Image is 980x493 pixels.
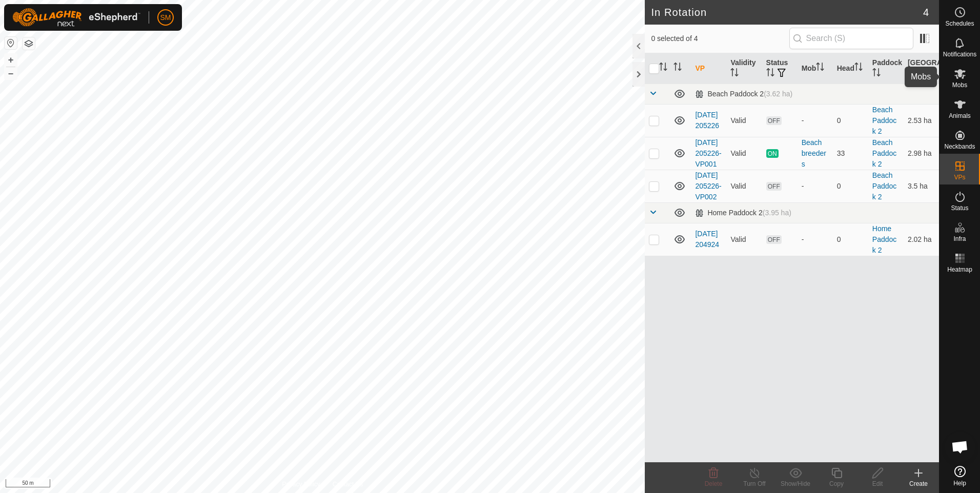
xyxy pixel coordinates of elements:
[705,480,723,487] span: Delete
[651,33,789,44] span: 0 selected of 4
[762,53,798,84] th: Status
[904,170,939,202] td: 3.5 ha
[833,223,868,256] td: 0
[904,104,939,137] td: 2.53 ha
[833,53,868,84] th: Head
[898,479,939,488] div: Create
[12,8,140,27] img: Gallagher Logo
[904,223,939,256] td: 2.02 ha
[872,224,896,254] a: Home Paddock 2
[789,28,913,49] input: Search (S)
[673,64,682,72] p-sorticon: Activate to sort
[726,170,762,202] td: Valid
[5,67,17,79] button: –
[945,20,974,27] span: Schedules
[951,205,968,211] span: Status
[872,106,896,135] a: Beach Paddock 2
[695,230,719,249] a: [DATE] 204924
[943,51,976,57] span: Notifications
[940,462,980,490] a: Help
[766,235,782,244] span: OFF
[872,171,896,201] a: Beach Paddock 2
[872,70,881,78] p-sorticon: Activate to sort
[695,90,792,98] div: Beach Paddock 2
[923,5,929,20] span: 4
[802,234,829,245] div: -
[816,64,824,72] p-sorticon: Activate to sort
[833,104,868,137] td: 0
[766,70,774,78] p-sorticon: Activate to sort
[695,209,791,217] div: Home Paddock 2
[802,115,829,126] div: -
[954,174,965,180] span: VPs
[953,236,966,242] span: Infra
[734,479,775,488] div: Turn Off
[764,90,792,98] span: (3.62 ha)
[726,137,762,170] td: Valid
[949,113,971,119] span: Animals
[868,53,904,84] th: Paddock
[802,137,829,170] div: Beach breeders
[952,82,967,88] span: Mobs
[659,64,667,72] p-sorticon: Activate to sort
[726,104,762,137] td: Valid
[872,138,896,168] a: Beach Paddock 2
[23,37,35,50] button: Map Layers
[833,170,868,202] td: 0
[691,53,726,84] th: VP
[904,137,939,170] td: 2.98 ha
[651,6,923,18] h2: In Rotation
[333,480,363,489] a: Contact Us
[944,143,975,150] span: Neckbands
[802,181,829,192] div: -
[726,223,762,256] td: Valid
[766,116,782,125] span: OFF
[766,182,782,191] span: OFF
[854,64,863,72] p-sorticon: Activate to sort
[904,53,939,84] th: [GEOGRAPHIC_DATA] Area
[953,480,966,486] span: Help
[160,12,171,23] span: SM
[945,432,975,462] div: Open chat
[5,37,17,49] button: Reset Map
[766,149,779,158] span: ON
[947,266,972,273] span: Heatmap
[695,138,721,168] a: [DATE] 205226-VP001
[798,53,833,84] th: Mob
[695,111,719,130] a: [DATE] 205226
[282,480,320,489] a: Privacy Policy
[833,137,868,170] td: 33
[695,171,721,201] a: [DATE] 205226-VP002
[857,479,898,488] div: Edit
[775,479,816,488] div: Show/Hide
[816,479,857,488] div: Copy
[924,70,932,78] p-sorticon: Activate to sort
[726,53,762,84] th: Validity
[730,70,739,78] p-sorticon: Activate to sort
[763,209,791,217] span: (3.95 ha)
[5,54,17,66] button: +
